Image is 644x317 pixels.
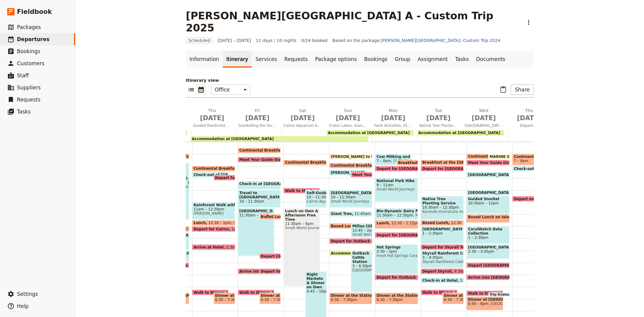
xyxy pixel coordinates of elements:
[451,221,474,225] span: 12:30 – 1pm
[468,297,501,302] span: Dinner at [GEOGRAPHIC_DATA]
[186,77,534,83] p: Itinerary view
[352,228,371,232] span: 12:45 – 2pm
[261,254,344,258] span: Depart [GEOGRAPHIC_DATA] & Pontoon
[261,298,287,302] span: 6:30 – 7:30pm
[236,123,279,128] span: Snorkelling the Outer Great Barrier Reef & Data Collection
[372,123,415,128] span: Farm Activities, [GEOGRAPHIC_DATA] Hike, Bio-Dynamic Dairy Farm & [GEOGRAPHIC_DATA]
[351,223,372,238] div: Millaa [GEOGRAPHIC_DATA]12:45 – 2pmSmall World Journeys
[444,293,462,298] span: Dinner at The [GEOGRAPHIC_DATA]
[376,254,417,258] span: Innot Hot Springs Caravan & [GEOGRAPHIC_DATA]
[417,130,504,136] div: Accommodation at [GEOGRAPHIC_DATA]
[331,239,402,243] span: Depart for Outback Cattle Station
[352,173,447,177] span: Meet Your Guide Outside Reception & Depart
[454,269,468,273] span: 4:30pm
[466,154,503,159] div: Continental Breakfast at Hotel
[148,263,225,267] span: Depart for Daintree Accommodation
[192,226,235,232] div: Depart for Cairns1pm
[256,37,296,43] span: 11 days / 10 nights
[148,293,188,298] span: Dinner at [GEOGRAPHIC_DATA]
[239,199,280,203] span: 10 – 11:30am
[17,97,40,103] span: Requests
[328,131,410,135] span: Accommodation at [GEOGRAPHIC_DATA]
[191,123,234,128] span: Guided Rainforest Walk with Indigenous
[466,262,510,268] div: Depart [GEOGRAPHIC_DATA]
[232,227,240,231] span: 1pm
[468,191,513,195] span: [GEOGRAPHIC_DATA]
[238,208,274,256] div: [GEOGRAPHIC_DATA]11:30am – 3:30pm
[422,160,502,165] span: Breakfast at the [GEOGRAPHIC_DATA]
[372,107,417,130] button: Mon [DATE]Farm Activities, [GEOGRAPHIC_DATA] Hike, Bio-Dynamic Dairy Farm & [GEOGRAPHIC_DATA]
[489,302,529,306] span: [GEOGRAPHIC_DATA]
[413,213,453,217] span: Mungalli Creek Dairy
[285,226,319,230] span: Small World Journeys, Rusty's Markets
[468,275,536,279] span: Arrive into [GEOGRAPHIC_DATA]
[422,278,460,282] span: Check-in at Hotel
[466,190,510,196] div: [GEOGRAPHIC_DATA]
[488,293,510,297] div: Trip Evaluations
[375,154,412,165] div: Cow Milking and Animals7 – 8am[GEOGRAPHIC_DATA]
[215,176,274,180] span: Depart for [PERSON_NAME]
[466,214,510,223] div: Boxed Lunch on Island
[194,245,226,249] span: Arrive at Hotel
[192,244,235,250] div: Arrive at Hotel2:30pm
[374,114,412,123] span: [DATE]
[17,48,40,54] span: Bookings
[331,155,394,158] span: [PERSON_NAME] to the Office
[391,51,414,68] a: Group
[512,154,556,165] div: Continental Breakfast at Hotel7 – 8am
[312,51,360,68] a: Package options
[186,85,196,95] button: List view
[421,250,464,268] div: Skyrail Rainforest Cableway3 – 4:30pmSkyrail Rainforest Cableway
[329,250,366,256] div: Accommodation at [GEOGRAPHIC_DATA]
[194,173,266,177] span: Check-out of [GEOGRAPHIC_DATA]
[466,296,503,310] div: Dinner at [GEOGRAPHIC_DATA]6:50 – 8pm[GEOGRAPHIC_DATA]
[332,37,500,43] span: Based on the package:
[463,123,505,128] span: [GEOGRAPHIC_DATA] [GEOGRAPHIC_DATA], Snorkelling & CoralWatch
[451,51,473,68] a: Tasks
[17,291,38,297] span: Settings
[331,212,354,216] span: Giant Tree
[192,202,235,220] div: Rainforest Walk with Indigenous Guide11am – 12:30pm[PERSON_NAME]
[422,167,490,171] span: Depart for [GEOGRAPHIC_DATA]
[421,268,464,274] div: Depart Skyrail4:30pm
[194,211,234,216] span: [PERSON_NAME]
[239,290,272,294] span: Walk to Dinner
[490,293,522,296] span: Trip Evaluations
[281,123,324,128] span: Cairns Aquarium & Free Time
[192,220,235,226] div: Lunch12:30 – 1pm[PERSON_NAME]
[239,114,277,123] span: [DATE]
[422,260,463,264] span: Skyrail Rainforest Cableway
[376,275,434,279] span: Depart for Outback Station
[223,51,252,68] a: Itinerary
[55,130,553,142] div: Accommodation at [GEOGRAPHIC_DATA]Accommodation at [GEOGRAPHIC_DATA]Accommodation at [GEOGRAPHIC_...
[376,233,444,237] span: Depart for [GEOGRAPHIC_DATA]
[422,231,463,235] span: 1 – 2:30pm
[376,183,417,187] span: 9 – 11am
[376,167,454,171] span: Depart for [GEOGRAPHIC_DATA] Hike
[301,37,328,43] span: 0/24 booked
[284,114,322,123] span: [DATE]
[514,197,567,201] span: Depart on Flight VA1292
[284,107,322,123] h2: Sat
[360,51,391,68] a: Bookings
[391,159,431,163] span: [GEOGRAPHIC_DATA]
[422,221,451,225] span: Boxed Lunch
[444,298,470,302] span: 6:30 – 7:30pm
[468,263,528,267] span: Depart [GEOGRAPHIC_DATA]
[259,268,281,274] div: Depart for Cairns
[194,166,259,171] span: Continental Breakfast at Hotel
[514,155,554,159] span: Continental Breakfast at Hotel
[239,158,419,162] span: Meet Your Guide Outside Reception & Depart for [GEOGRAPHIC_DATA][PERSON_NAME]
[375,178,418,202] div: National Park Hike9 – 11amSmall World Journeys
[259,293,281,304] div: Dinner at Boardwalk Social by [PERSON_NAME]6:30 – 7:30pm
[307,191,325,195] span: Self-Guided Aquarium Study Tour
[327,123,370,128] span: Crater Lakes, Giant Trees, Waterfalls & Outback Cattle Station
[463,107,508,130] button: Wed [DATE][GEOGRAPHIC_DATA] [GEOGRAPHIC_DATA], Snorkelling & CoralWatch
[421,220,464,226] div: Boxed Lunch12:30 – 1pm
[193,107,231,123] h2: Thu
[514,167,555,171] span: Check-out of Hotel
[468,161,563,165] span: Meet Your Guide Outside Reception & Depart
[466,172,510,178] div: [GEOGRAPHIC_DATA]
[17,36,50,42] span: Departures
[327,130,414,136] div: Accommodation at [GEOGRAPHIC_DATA]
